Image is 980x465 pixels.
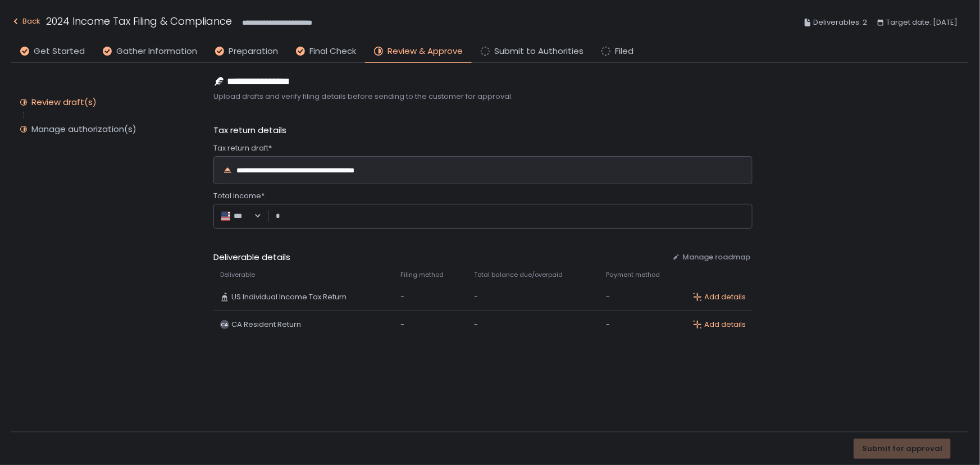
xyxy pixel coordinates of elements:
[886,16,958,29] span: Target date: [DATE]
[401,292,461,302] div: -
[606,271,660,279] span: Payment method
[494,45,584,58] span: Submit to Authorities
[11,15,40,28] div: Back
[672,252,750,262] button: Manage roadmap
[221,321,229,328] text: CA
[213,143,272,153] span: Tax return draft*
[46,13,232,29] h1: 2024 Income Tax Filing & Compliance
[474,271,563,279] span: Total balance due/overpaid
[693,320,746,330] button: Add details
[213,92,753,102] span: Upload drafts and verify filing details before sending to the customer for approval.
[34,45,85,58] span: Get Started
[220,271,255,279] span: Deliverable
[31,124,136,135] div: Manage authorization(s)
[309,45,356,58] span: Final Check
[11,13,40,32] button: Back
[606,320,610,330] span: -
[213,124,286,137] span: Tax return details
[401,271,444,279] span: Filing method
[31,97,97,108] div: Review draft(s)
[388,45,463,58] span: Review & Approve
[231,320,301,330] span: CA Resident Return
[213,251,663,264] span: Deliverable details
[213,191,265,201] span: Total income*
[474,292,478,302] span: -
[229,45,278,58] span: Preparation
[231,292,347,302] span: US Individual Income Tax Return
[606,292,610,302] span: -
[116,45,197,58] span: Gather Information
[682,252,750,262] span: Manage roadmap
[248,211,253,222] input: Search for option
[401,320,461,330] div: -
[615,45,633,58] span: Filed
[220,211,262,222] div: Search for option
[813,16,867,29] span: Deliverables: 2
[693,292,746,302] button: Add details
[474,320,478,330] span: -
